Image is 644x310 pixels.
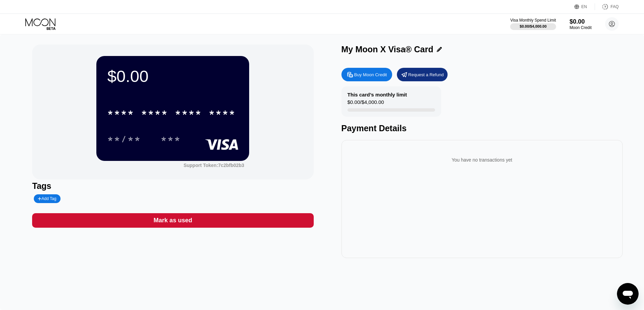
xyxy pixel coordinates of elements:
[611,4,619,9] div: FAQ
[107,67,238,86] div: $0.00
[520,24,547,28] div: $0.00 / $4,000.00
[354,72,387,78] div: Buy Moon Credit
[408,72,444,78] div: Request a Refund
[510,18,556,30] div: Visa Monthly Spend Limit$0.00/$4,000.00
[570,18,592,30] div: $0.00Moon Credit
[397,68,448,81] div: Request a Refund
[32,181,313,191] div: Tags
[595,3,619,10] div: FAQ
[38,196,56,201] div: Add Tag
[341,45,433,54] div: My Moon X Visa® Card
[184,163,244,168] div: Support Token: 7c2bfb02b3
[510,18,556,23] div: Visa Monthly Spend Limit
[570,25,592,30] div: Moon Credit
[184,163,244,168] div: Support Token:7c2bfb02b3
[570,18,592,25] div: $0.00
[348,92,407,97] div: This card’s monthly limit
[617,283,639,305] iframe: Button to launch messaging window
[347,150,617,169] div: You have no transactions yet
[581,4,587,9] div: EN
[574,3,595,10] div: EN
[153,217,192,224] div: Mark as used
[341,68,392,81] div: Buy Moon Credit
[32,213,313,228] div: Mark as used
[341,123,623,133] div: Payment Details
[348,99,384,108] div: $0.00 / $4,000.00
[34,194,60,203] div: Add Tag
